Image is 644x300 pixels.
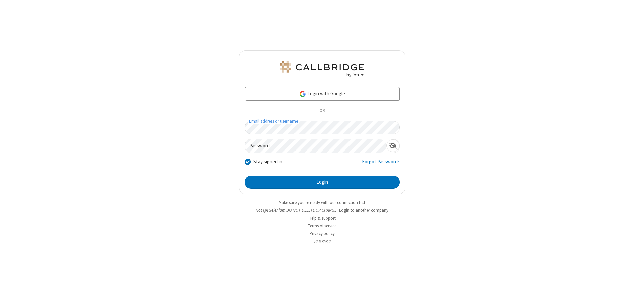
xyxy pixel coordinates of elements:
[310,231,335,237] a: Privacy policy
[245,87,400,100] a: Login with Google
[245,176,400,189] button: Login
[253,158,282,166] label: Stay signed in
[362,158,400,171] a: Forgot Password?
[278,61,366,77] img: QA Selenium DO NOT DELETE OR CHANGE
[245,139,386,153] input: Password
[308,223,336,229] a: Terms of service
[239,238,405,245] li: v2.6.353.2
[309,215,336,221] a: Help & support
[339,207,388,213] button: Login to another company
[279,200,365,205] a: Make sure you're ready with our connection test
[239,207,405,213] li: Not QA Selenium DO NOT DELETE OR CHANGE?
[386,139,399,152] div: Show password
[317,106,327,116] span: OR
[245,121,400,134] input: Email address or username
[299,90,306,98] img: google-icon.png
